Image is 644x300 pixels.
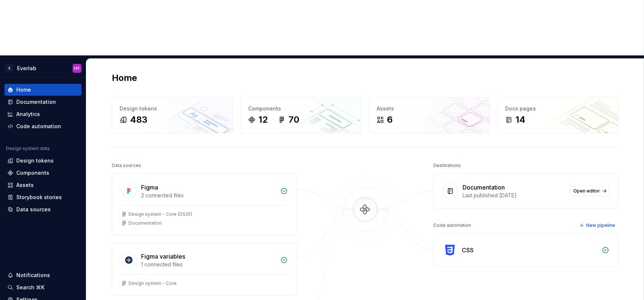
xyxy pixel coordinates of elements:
button: Notifications [4,269,81,281]
div: CSS [462,246,474,255]
a: Design tokens483 [112,97,233,133]
div: Figma variables [141,252,185,261]
div: Design system - Core (DS25) [129,211,192,217]
div: Assets [377,105,482,112]
h2: Home [112,72,137,84]
div: 2 connected files [141,192,276,199]
div: Search ⌘K [16,284,44,291]
div: Documentation [16,98,56,106]
a: Analytics [4,108,81,120]
div: Notifications [16,272,50,279]
div: 6 [387,114,393,126]
div: Documentation [129,220,162,226]
a: Assets [4,179,81,191]
a: Components1270 [240,97,361,133]
div: Design tokens [16,157,54,164]
div: Last published [DATE] [463,192,565,199]
div: Components [16,169,49,177]
div: Docs pages [505,105,611,112]
div: Design system - Core [129,280,177,286]
div: Design tokens [120,105,225,112]
a: Docs pages14 [497,97,618,133]
a: Open editor [570,186,609,196]
div: Destinations [433,160,461,171]
div: Code automation [433,220,471,231]
button: New pipeline [577,220,618,231]
a: Home [4,84,81,96]
a: Design tokens [4,155,81,167]
div: Data sources [112,160,141,171]
div: 14 [515,114,525,126]
a: Figma2 connected filesDesign system - Core (DS25)Documentation [112,174,297,235]
div: Components [248,105,354,112]
a: Storybook stories [4,191,81,203]
div: 12 [258,114,268,126]
span: New pipeline [586,222,615,228]
div: Analytics [16,110,40,118]
div: Everlab [17,65,36,72]
a: Code automation [4,120,81,132]
div: Design system data [6,146,50,151]
a: Data sources [4,204,81,215]
a: Documentation [4,96,81,108]
span: Open editor [573,188,600,194]
div: 70 [288,114,299,126]
div: 1 connected files [141,261,276,268]
div: Documentation [463,183,505,192]
a: Assets6 [369,97,490,133]
a: Figma variables1 connected filesDesign system - Core [112,243,297,296]
div: E [5,64,14,73]
div: HY [74,65,80,71]
div: Storybook stories [16,194,62,201]
div: 483 [130,114,147,126]
div: Assets [16,181,34,189]
a: Components [4,167,81,179]
div: Code automation [16,123,61,130]
button: Search ⌘K [4,282,81,293]
div: Figma [141,183,158,192]
div: Data sources [16,206,51,213]
div: Home [16,86,31,93]
button: EEverlabHY [1,60,84,76]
